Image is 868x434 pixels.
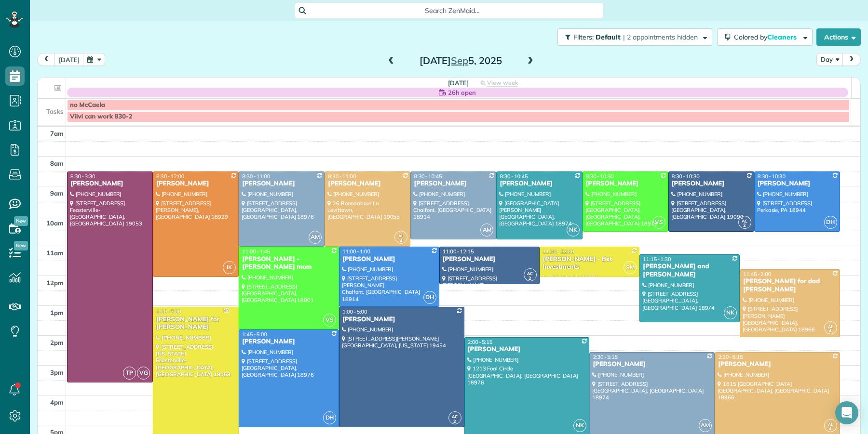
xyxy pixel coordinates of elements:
[443,248,474,255] span: 11:00 - 12:15
[50,339,64,346] span: 2pm
[652,216,665,229] span: VS
[567,224,580,237] span: NK
[487,79,518,87] span: View week
[242,180,322,188] div: [PERSON_NAME]
[156,180,236,188] div: [PERSON_NAME]
[448,79,469,87] span: [DATE]
[718,360,837,368] div: [PERSON_NAME]
[596,33,621,41] span: Default
[717,28,813,46] button: Colored byCleaners
[586,173,614,180] span: 8:30 - 10:30
[816,53,843,66] button: Day
[573,33,594,41] span: Filters:
[413,180,493,188] div: [PERSON_NAME]
[50,189,64,197] span: 9am
[828,421,833,427] span: AL
[323,314,336,327] span: VS
[70,180,150,188] div: [PERSON_NAME]
[816,28,861,46] button: Actions
[524,274,536,283] small: 2
[557,28,712,46] button: Filters: Default | 2 appointments hidden
[718,354,743,360] span: 2:30 - 5:15
[743,271,771,277] span: 11:45 - 2:00
[624,261,637,274] span: SM
[835,401,858,424] div: Open Intercom Messenger
[757,180,837,188] div: [PERSON_NAME]
[242,255,336,272] div: [PERSON_NAME] - [PERSON_NAME] mom
[423,291,436,304] span: DH
[400,55,521,66] h2: [DATE] 5, 2025
[767,33,798,41] span: Cleaners
[468,339,493,345] span: 2:00 - 5:15
[825,327,837,336] small: 4
[70,173,95,180] span: 8:30 - 3:30
[593,354,618,360] span: 2:30 - 5:15
[758,173,786,180] span: 8:30 - 10:30
[395,237,407,246] small: 4
[70,101,105,109] span: no McCaela
[592,360,712,368] div: [PERSON_NAME]
[442,255,537,263] div: [PERSON_NAME]
[328,173,356,180] span: 8:30 - 11:00
[342,248,370,255] span: 11:00 - 1:00
[242,338,336,346] div: [PERSON_NAME]
[724,306,737,319] span: NK
[46,249,64,257] span: 11am
[50,398,64,406] span: 4pm
[398,233,404,238] span: AL
[50,368,64,376] span: 3pm
[242,331,267,338] span: 1:45 - 5:00
[327,180,407,188] div: [PERSON_NAME]
[467,345,587,354] div: [PERSON_NAME]
[739,221,751,230] small: 2
[309,231,322,244] span: AM
[585,180,665,188] div: [PERSON_NAME]
[54,53,84,66] button: [DATE]
[527,271,533,276] span: AC
[414,173,442,180] span: 8:30 - 10:45
[734,33,800,41] span: Colored by
[671,180,751,188] div: [PERSON_NAME]
[242,173,270,180] span: 8:30 - 11:00
[828,324,833,329] span: AL
[643,256,671,263] span: 11:15 - 1:30
[543,248,574,255] span: 11:00 - 12:00
[342,308,367,315] span: 1:00 - 5:00
[742,218,747,224] span: AC
[451,54,468,66] span: Sep
[480,224,493,237] span: AM
[50,159,64,167] span: 8am
[825,424,837,434] small: 4
[743,277,837,294] div: [PERSON_NAME] for dad [PERSON_NAME]
[46,219,64,227] span: 10am
[123,367,136,380] span: TP
[223,261,236,274] span: IK
[623,33,698,41] span: | 2 appointments hidden
[46,279,64,287] span: 12pm
[14,216,28,226] span: New
[342,255,436,263] div: [PERSON_NAME]
[70,113,132,120] span: Viivi can work 830-2
[37,53,55,66] button: prev
[542,255,637,272] div: [PERSON_NAME] - Bet Investments
[553,28,712,46] a: Filters: Default | 2 appointments hidden
[242,248,270,255] span: 11:00 - 1:45
[824,216,837,229] span: DH
[14,241,28,250] span: New
[842,53,861,66] button: next
[449,417,461,426] small: 2
[499,180,579,188] div: [PERSON_NAME]
[699,419,712,432] span: AM
[50,309,64,316] span: 1pm
[448,88,476,97] span: 26h open
[573,419,586,432] span: NK
[500,173,528,180] span: 8:30 - 10:45
[452,414,458,419] span: AC
[137,367,150,380] span: VG
[342,316,461,324] div: [PERSON_NAME]
[156,308,181,315] span: 1:00 - 7:00
[323,411,336,424] span: DH
[156,173,184,180] span: 8:30 - 12:00
[50,130,64,137] span: 7am
[156,316,236,332] div: [PERSON_NAME] for [PERSON_NAME]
